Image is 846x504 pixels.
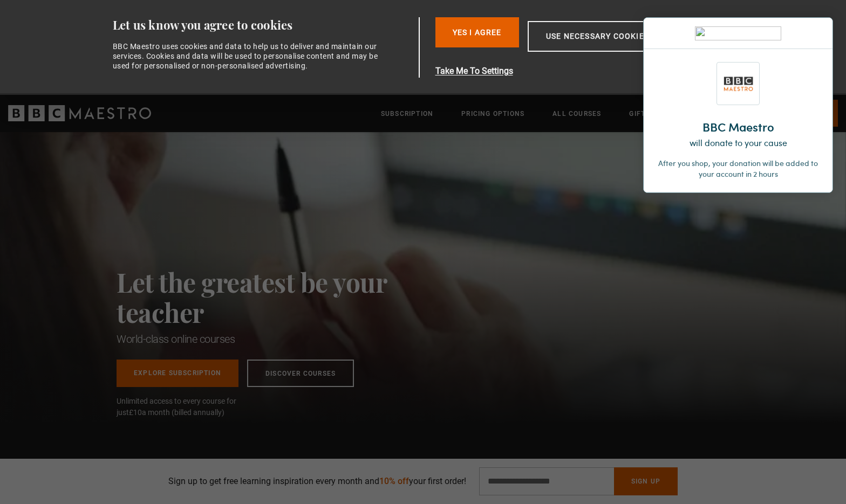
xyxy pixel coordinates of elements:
button: Sign Up [614,467,678,495]
a: Gift Cards [629,108,671,119]
span: £10 [129,408,142,417]
span: Unlimited access to every course for just a month (billed annually) [117,396,262,418]
button: Take Me To Settings [435,65,742,78]
a: All Courses [552,108,601,119]
svg: BBC Maestro [8,105,151,121]
a: Explore Subscription [117,360,238,387]
a: Subscription [381,108,433,119]
a: Pricing Options [461,108,524,119]
div: BBC Maestro uses cookies and data to help us to deliver and maintain our services. Cookies and da... [113,42,385,71]
p: Sign up to get free learning inspiration every month and your first order! [168,475,466,488]
button: Yes I Agree [435,17,519,47]
h2: Let the greatest be your teacher [117,267,435,327]
button: Use necessary cookies only [528,21,691,52]
a: Discover Courses [247,360,354,387]
span: 10% off [379,476,409,486]
div: Let us know you agree to cookies [113,17,415,33]
nav: Primary [381,100,838,127]
h1: World-class online courses [117,332,435,347]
